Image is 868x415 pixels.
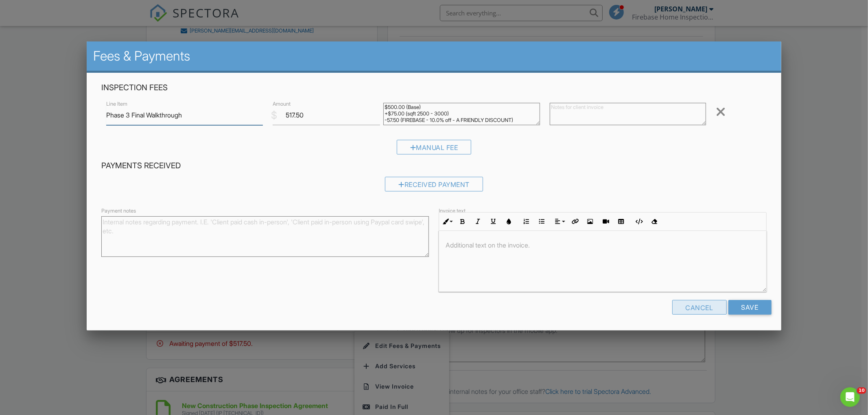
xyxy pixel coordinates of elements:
span: 10 [857,387,866,394]
button: Colors [501,214,516,229]
button: Code View [631,214,646,229]
button: Insert Link (Ctrl+K) [567,214,582,229]
label: Line Item [106,100,127,108]
button: Bold (Ctrl+B) [455,214,470,229]
h2: Fees & Payments [93,48,774,64]
button: Inline Style [439,214,455,229]
a: Received Payment [385,183,483,191]
button: Italic (Ctrl+I) [470,214,485,229]
div: Manual Fee [397,140,472,154]
div: Cancel [672,300,727,315]
button: Insert Table [613,214,629,229]
h4: Inspection Fees [101,83,766,93]
button: Underline (Ctrl+U) [485,214,501,229]
a: Manual Fee [397,145,472,153]
div: $ [271,109,277,122]
div: Received Payment [385,177,483,191]
iframe: Intercom live chat [840,387,860,407]
button: Clear Formatting [646,214,662,229]
label: Invoice text [439,207,466,215]
label: Amount [273,100,291,108]
label: Payment notes [101,207,136,215]
button: Ordered List [518,214,534,229]
input: Save [728,300,772,315]
textarea: $500.00 (Base) +$75.00 (sqft 2500 - 3000) -57.50 (FIREBASE - 10.0% off - A FRIENDLY DISCOUNT) [383,103,540,125]
h4: Payments Received [101,161,766,171]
